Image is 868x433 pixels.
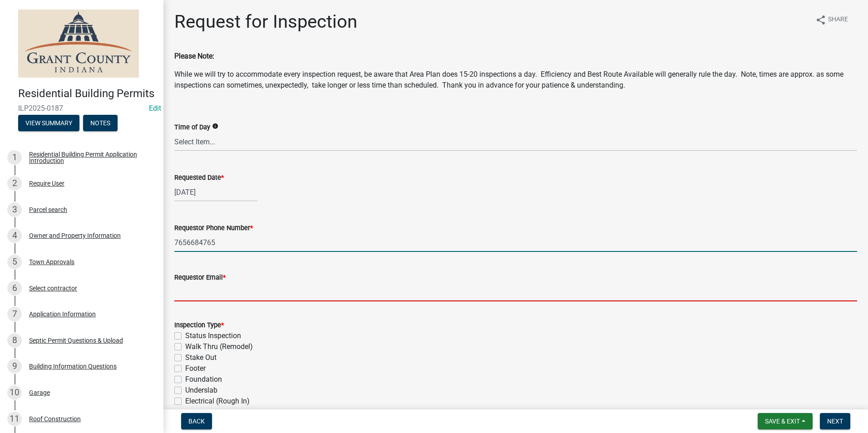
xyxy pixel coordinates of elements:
a: Edit [149,104,161,113]
label: Underslab [185,385,217,396]
div: Residential Building Permit Application Introduction [29,151,149,164]
label: Stake Out [185,352,217,363]
label: Electrical (Rough In) [185,396,250,407]
button: Save & Exit [758,413,813,429]
img: Grant County, Indiana [18,10,139,78]
button: shareShare [808,11,855,29]
button: View Summary [18,115,79,131]
label: Walk Thru (Remodel) [185,341,253,352]
button: Next [820,413,850,429]
div: 10 [7,385,22,400]
span: Back [188,418,205,425]
div: Garage [29,389,50,396]
label: Requestor Phone Number [174,225,253,231]
label: Footer [185,363,206,374]
h4: Residential Building Permits [18,87,156,100]
span: Share [828,15,848,25]
strong: Please Note: [174,52,214,60]
div: 1 [7,150,22,165]
label: Inspection Type [174,322,224,329]
div: 2 [7,176,22,191]
button: Notes [83,115,118,131]
wm-modal-confirm: Notes [83,120,118,127]
div: Select contractor [29,285,77,291]
i: info [212,123,218,129]
label: Foundation [185,374,222,385]
div: 6 [7,281,22,295]
span: Save & Exit [765,418,800,425]
p: While we will try to accommodate every inspection request, be aware that Area Plan does 15-20 ins... [174,69,857,91]
i: share [815,15,826,25]
div: Require User [29,180,64,187]
label: Requestor Email [174,275,226,281]
label: Requested Date [174,175,224,181]
div: Owner and Property Information [29,232,121,239]
button: Back [181,413,212,429]
div: Town Approvals [29,259,74,265]
div: 11 [7,412,22,426]
input: mm/dd/yyyy [174,183,257,202]
div: 4 [7,228,22,243]
div: Building Information Questions [29,363,117,369]
label: Time of Day [174,124,210,131]
div: 9 [7,359,22,374]
div: 7 [7,307,22,321]
wm-modal-confirm: Summary [18,120,79,127]
div: Parcel search [29,207,67,213]
div: Application Information [29,311,96,317]
h1: Request for Inspection [174,11,357,33]
div: 8 [7,333,22,348]
wm-modal-confirm: Edit Application Number [149,104,161,113]
div: Septic Permit Questions & Upload [29,337,123,344]
span: ILP2025-0187 [18,104,145,113]
div: 5 [7,255,22,269]
div: 3 [7,202,22,217]
label: Status Inspection [185,330,241,341]
span: Next [827,418,843,425]
div: Roof Construction [29,416,81,422]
